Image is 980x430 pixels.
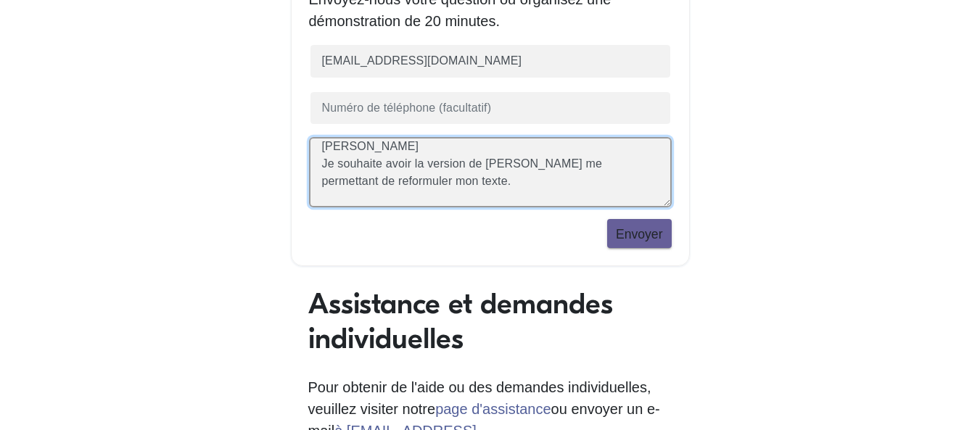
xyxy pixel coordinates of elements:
input: E-mail professionnel (obligatoire) [309,44,672,79]
font: Assistance et demandes individuelles [308,287,613,355]
input: Numéro de téléphone (facultatif) [309,91,672,126]
a: page d'assistance [435,401,551,417]
font: Pour obtenir de l'aide ou des demandes individuelles, veuillez visiter notre [308,379,651,417]
button: Envoyer [607,219,672,248]
font: Envoyer [616,227,663,241]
